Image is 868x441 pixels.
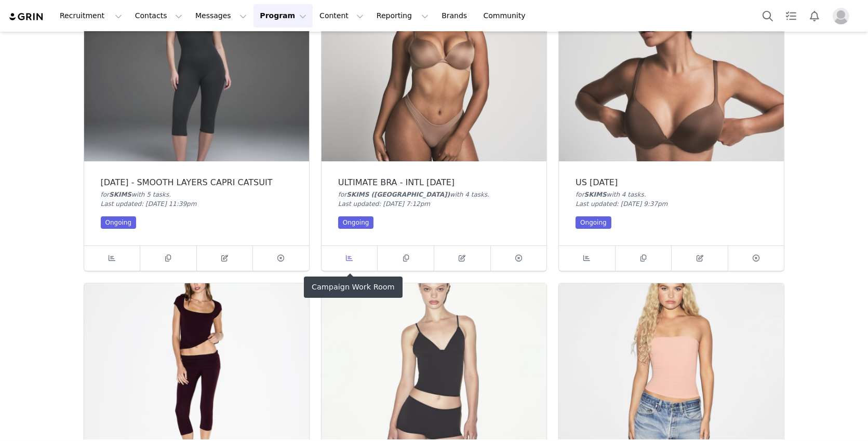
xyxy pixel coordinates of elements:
span: SKIMS [109,191,131,198]
img: grin logo [8,12,45,22]
div: for with 4 task . [338,190,530,199]
a: Community [477,4,537,27]
div: for with 4 task . [576,190,767,199]
button: Program [253,4,313,27]
a: Tasks [780,4,803,27]
div: Campaign Work Room [304,277,403,298]
a: Brands [435,4,476,27]
div: Ongoing [338,216,374,229]
div: ULTIMATE BRA - INTL [DATE] [338,178,530,187]
button: Contacts [129,4,189,27]
div: [DATE] - SMOOTH LAYERS CAPRI CATSUIT [101,178,292,187]
button: Profile [826,8,860,24]
span: s [484,191,487,198]
div: Last updated: [DATE] 7:12pm [338,199,530,209]
button: Recruitment [54,4,128,27]
div: for with 5 task . [101,190,292,199]
span: s [166,191,169,198]
span: SKIMS ([GEOGRAPHIC_DATA]) [346,191,450,198]
button: Messages [189,4,253,27]
div: US [DATE] [576,178,767,187]
button: Notifications [803,4,826,27]
span: SKIMS [584,191,607,198]
button: Search [756,4,779,27]
button: Content [313,4,370,27]
img: placeholder-profile.jpg [833,8,849,24]
div: Ongoing [101,216,137,229]
button: Reporting [370,4,435,27]
span: s [641,191,644,198]
div: Ongoing [576,216,611,229]
div: Last updated: [DATE] 11:39pm [101,199,292,209]
div: Last updated: [DATE] 9:37pm [576,199,767,209]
